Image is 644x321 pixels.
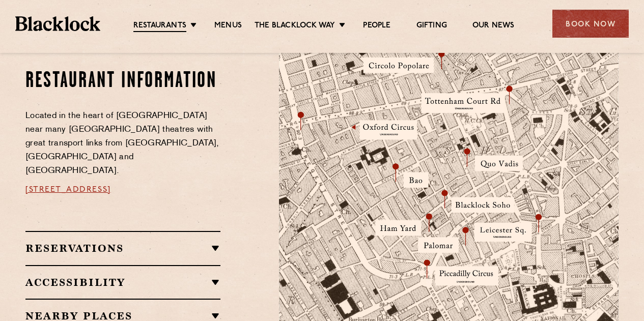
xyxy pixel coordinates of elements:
h2: Restaurant information [25,69,220,94]
a: Gifting [416,21,447,31]
div: Book Now [552,10,629,38]
h2: Reservations [25,242,220,254]
a: [STREET_ADDRESS] [25,186,111,194]
a: Menus [214,21,242,31]
a: People [363,21,390,31]
h2: Accessibility [25,276,220,288]
a: Restaurants [133,21,186,32]
p: Located in the heart of [GEOGRAPHIC_DATA] near many [GEOGRAPHIC_DATA] theatres with great transpo... [25,109,220,178]
a: The Blacklock Way [255,21,335,31]
a: Our News [472,21,515,31]
img: BL_Textured_Logo-footer-cropped.svg [15,16,100,31]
